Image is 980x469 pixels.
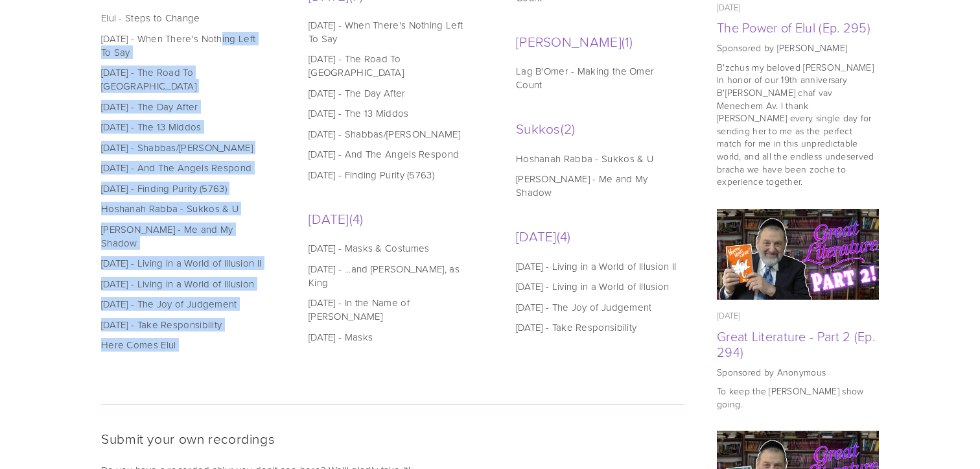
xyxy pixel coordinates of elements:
p: B'zchus my beloved [PERSON_NAME] in honor of our 19th anniversary B'[PERSON_NAME] chaf vav Menech... [717,61,879,188]
a: [DATE] - The 13 Middos [309,106,474,120]
a: Hoshanah Rabba - Sukkos & U [101,202,266,215]
a: [DATE] - The Road To [GEOGRAPHIC_DATA] [101,66,266,93]
a: [DATE] - Finding Purity (5763) [309,168,474,182]
a: [DATE] - Shabbas/[PERSON_NAME] [309,127,474,141]
a: Lag B'Omer - Making the Omer Count [516,64,681,91]
a: [DATE]4 [309,209,477,228]
a: [DATE] - Living in a World of Illusion II [101,256,266,270]
a: [DATE] - Take Responsibility [516,320,681,334]
span: 4 [349,209,364,228]
a: Elul - Steps to Change [101,11,266,25]
a: Great Literature - Part 2 (Ep. 294) [717,327,875,361]
a: [PERSON_NAME] - Me and My Shadow [516,172,681,199]
img: Great Literature - Part 2 (Ep. 294) [717,209,880,300]
a: [DATE] - The 13 Middos [101,120,266,134]
h2: Submit your own recordings [101,430,684,446]
span: 4 [557,226,571,245]
a: [DATE] - And The Angels Respond [101,161,266,174]
a: Hoshanah Rabba - Sukkos & U [516,152,681,165]
span: 2 [561,119,576,138]
span: 1 [622,32,633,51]
a: [DATE] - ...and [PERSON_NAME], as King [309,262,474,289]
a: [DATE] - Masks [309,330,474,344]
a: [DATE] - The Road To [GEOGRAPHIC_DATA] [309,52,474,79]
a: [DATE] - In the Name of [PERSON_NAME] [309,296,474,323]
a: Great Literature - Part 2 (Ep. 294) [717,209,879,300]
a: [DATE] - Living in a World of Illusion [516,280,681,293]
a: [DATE] - Finding Purity (5763) [101,182,266,195]
time: [DATE] [717,309,741,321]
p: Sponsored by [PERSON_NAME] [717,42,879,54]
a: [DATE]4 [516,226,684,245]
a: [DATE] - Take Responsibility [101,318,266,331]
p: To keep the [PERSON_NAME] show going. [717,385,879,410]
a: [DATE] - The Joy of Judgement [101,297,266,311]
a: Here Comes Elul [101,338,266,352]
a: [DATE] - The Day After [309,86,474,100]
time: [DATE] [717,1,741,13]
a: Sukkos2 [516,119,684,138]
a: [DATE] - When There's Nothing Left To Say [309,18,474,45]
a: [DATE] - Living in a World of Illusion [101,277,266,291]
a: [DATE] - Living in a World of Illusion II [516,259,681,273]
a: The Power of Elul (Ep. 295) [717,18,870,36]
a: [DATE] - And The Angels Respond [309,147,474,161]
a: [PERSON_NAME]1 [516,32,684,51]
a: [DATE] - Shabbas/[PERSON_NAME] [101,141,266,154]
a: [PERSON_NAME] - Me and My Shadow [101,222,266,250]
a: [DATE] - When There's Nothing Left To Say [101,32,266,59]
a: [DATE] - The Joy of Judgement [516,300,681,314]
p: Sponsored by Anonymous [717,366,879,379]
a: [DATE] - Masks & Costumes [309,241,474,255]
a: [DATE] - The Day After [101,100,266,114]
